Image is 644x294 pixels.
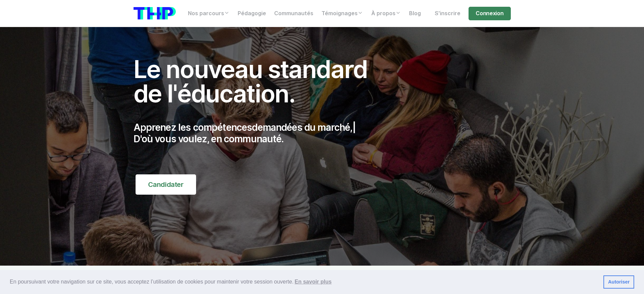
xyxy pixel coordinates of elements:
a: Candidater [136,174,196,195]
p: Apprenez les compétences D'où vous voulez, en communauté. [134,122,382,145]
img: logo [134,7,176,20]
h1: Le nouveau standard de l'éducation. [134,57,382,106]
span: demandées du marché, [252,122,352,133]
a: learn more about cookies [293,277,333,287]
span: | [353,122,356,133]
a: S'inscrire [431,7,464,20]
a: Nos parcours [184,7,234,20]
span: En poursuivant votre navigation sur ce site, vous acceptez l’utilisation de cookies pour mainteni... [10,277,598,287]
a: Témoignages [317,7,367,20]
a: À propos [367,7,405,20]
a: Connexion [469,7,510,20]
a: Pédagogie [234,7,270,20]
a: Communautés [270,7,317,20]
a: dismiss cookie message [603,275,634,289]
a: Blog [405,7,425,20]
